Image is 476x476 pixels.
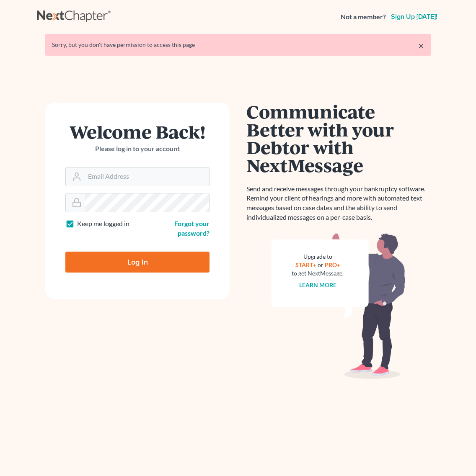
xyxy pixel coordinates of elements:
span: or [318,261,323,268]
a: Learn more [299,281,336,288]
div: to get NextMessage. [292,269,344,278]
a: × [418,41,424,51]
input: Log In [65,252,210,273]
p: Send and receive messages through your bankruptcy software. Remind your client of hearings and mo... [246,184,431,222]
a: Sign up [DATE]! [389,13,439,20]
input: Email Address [85,167,209,186]
a: Forgot your password? [174,219,210,237]
h1: Welcome Back! [65,123,210,141]
a: PRO+ [325,261,340,268]
div: Upgrade to [292,252,344,261]
h1: Communicate Better with your Debtor with NextMessage [246,103,431,174]
div: Sorry, but you don't have permission to access this page [52,41,424,49]
strong: Not a member? [341,12,386,22]
label: Keep me logged in [77,219,129,229]
a: START+ [295,261,316,268]
img: nextmessage_bg-59042aed3d76b12b5cd301f8e5b87938c9018125f34e5fa2b7a6b67550977c72.svg [272,232,406,379]
p: Please log in to your account [65,144,210,154]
